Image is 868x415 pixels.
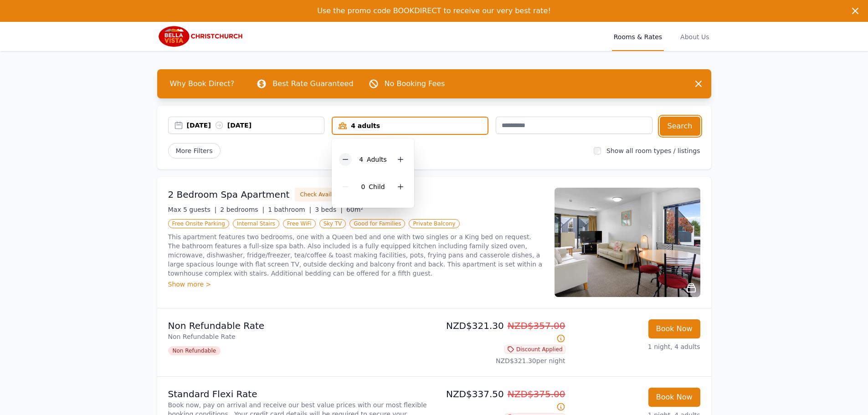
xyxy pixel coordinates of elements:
[409,219,459,228] span: Private Balcony
[508,320,565,331] span: NZD$357.00
[317,6,551,15] span: Use the promo code BOOKDIRECT to receive our very best rate!
[508,389,565,400] span: NZD$375.00
[385,78,445,89] p: No Booking Fees
[438,356,565,365] p: NZD$321.30 per night
[163,75,242,93] span: Why Book Direct?
[168,388,431,400] p: Standard Flexi Rate
[168,188,290,201] h3: 2 Bedroom Spa Apartment
[361,183,365,190] span: 0
[168,280,544,289] div: Show more >
[272,78,353,89] p: Best Rate Guaranteed
[606,147,700,154] label: Show all room types / listings
[168,143,221,159] span: More Filters
[319,219,346,228] span: Sky TV
[359,156,363,163] span: 4
[168,232,544,278] p: This apartment features two bedrooms, one with a Queen bed and one with two singles or a King bed...
[168,332,431,341] p: Non Refundable Rate
[438,319,565,345] p: NZD$321.30
[648,319,700,338] button: Book Now
[168,346,221,355] span: Non Refundable
[168,219,229,228] span: Free Onsite Parking
[504,345,565,354] span: Discount Applied
[168,319,431,332] p: Non Refundable Rate
[367,156,387,163] span: Adult s
[168,206,217,213] span: Max 5 guests |
[157,26,245,47] img: Bella Vista Christchurch
[612,22,664,51] a: Rooms & Rates
[438,388,565,413] p: NZD$337.50
[346,206,363,213] span: 60m²
[187,121,324,130] div: [DATE] [DATE]
[333,121,488,130] div: 4 adults
[660,117,700,136] button: Search
[349,219,405,228] span: Good for Families
[573,342,700,351] p: 1 night, 4 adults
[315,206,343,213] span: 3 beds |
[678,22,711,51] a: About Us
[268,206,311,213] span: 1 bathroom |
[283,219,316,228] span: Free WiFi
[295,188,353,201] button: Check Availability
[369,183,385,190] span: Child
[648,388,700,407] button: Book Now
[233,219,279,228] span: Internal Stairs
[220,206,264,213] span: 2 bedrooms |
